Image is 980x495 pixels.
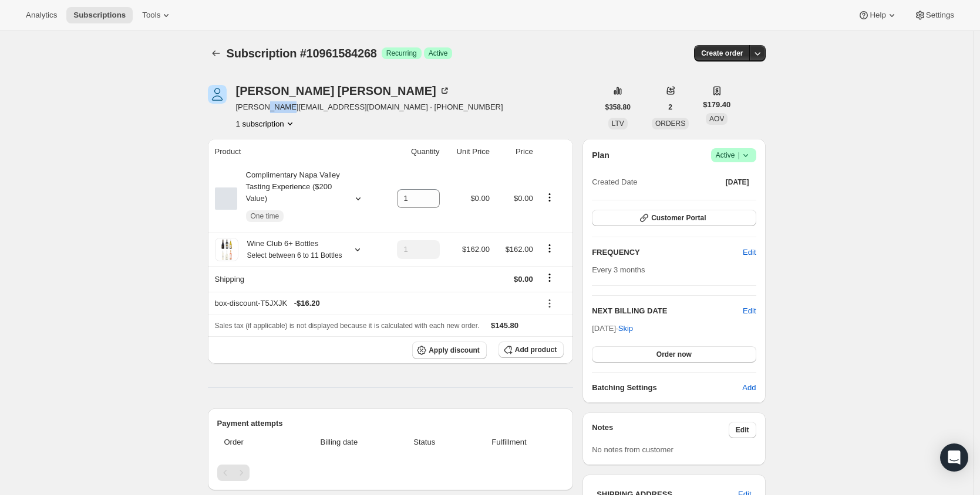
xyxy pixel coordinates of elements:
span: Order now [656,350,692,359]
span: $179.40 [703,99,730,111]
span: Sales tax (if applicable) is not displayed because it is calculated with each new order. [215,322,480,330]
span: Help [870,11,885,20]
span: AOV [709,115,724,123]
th: Shipping [208,266,381,292]
span: Every 3 months [592,265,645,274]
button: [DATE] [719,174,756,190]
button: 2 [661,99,679,115]
th: Order [217,429,288,455]
span: One time [251,211,279,221]
span: $162.00 [462,245,490,254]
span: Status [395,436,454,448]
button: Skip [611,319,640,338]
button: Tools [135,7,179,23]
button: Help [851,7,904,23]
h3: Notes [592,422,729,438]
span: Deanne Batterson [208,85,227,104]
span: ORDERS [655,120,685,128]
span: $145.80 [491,321,518,330]
button: Edit [729,422,756,438]
h2: Payment attempts [217,418,564,429]
span: Billing date [291,436,388,448]
span: Skip [618,323,633,334]
div: Complimentary Napa Valley Tasting Experience ($200 Value) [237,169,343,228]
button: Edit [736,243,763,262]
button: Shipping actions [540,271,559,284]
span: $162.00 [506,245,533,254]
button: Add [735,378,763,397]
button: Subscriptions [66,7,133,23]
h2: FREQUENCY [592,247,743,258]
span: Recurring [386,49,417,58]
span: Active [716,149,752,161]
span: Edit [736,425,749,435]
button: Product actions [540,242,559,255]
h6: Batching Settings [592,382,742,394]
span: Created Date [592,176,637,188]
span: Subscription #10961584268 [227,47,377,60]
span: Apply discount [429,346,480,355]
span: [PERSON_NAME][EMAIL_ADDRESS][DOMAIN_NAME] · [PHONE_NUMBER] [236,101,503,113]
span: Analytics [26,11,57,20]
button: Subscriptions [208,45,224,62]
button: $358.80 [598,99,638,115]
nav: Pagination [217,465,564,481]
span: Subscriptions [73,11,126,20]
span: - $16.20 [294,298,320,309]
span: Create order [701,49,743,58]
button: Edit [743,305,756,317]
div: Wine Club 6+ Bottles [238,238,342,261]
span: [DATE] · [592,324,633,333]
div: Open Intercom Messenger [940,443,968,472]
span: Tools [142,11,160,20]
span: No notes from customer [592,445,673,454]
span: $0.00 [514,194,533,203]
button: Customer Portal [592,210,756,226]
span: $358.80 [605,103,631,112]
h2: NEXT BILLING DATE [592,305,743,317]
th: Unit Price [443,139,493,165]
button: Order now [592,346,756,363]
span: $0.00 [514,275,533,284]
button: Settings [907,7,961,23]
th: Quantity [380,139,443,165]
button: Create order [694,45,750,62]
span: | [737,151,739,160]
span: Add [742,382,756,394]
span: Settings [926,11,954,20]
th: Product [208,139,381,165]
span: Add product [515,345,557,354]
span: Active [429,49,448,58]
span: 2 [668,103,672,112]
span: [DATE] [726,177,749,187]
button: Apply discount [412,342,487,359]
small: Select between 6 to 11 Bottles [247,251,342,260]
div: box-discount-T5JXJK [215,298,533,309]
th: Price [493,139,537,165]
span: Fulfillment [462,436,557,448]
h2: Plan [592,149,609,161]
button: Analytics [19,7,64,23]
button: Add product [499,342,564,358]
span: Customer Portal [651,213,706,223]
button: Product actions [236,118,296,129]
span: $0.00 [470,194,490,203]
button: Product actions [540,191,559,204]
span: Edit [743,247,756,258]
span: LTV [612,120,624,128]
div: [PERSON_NAME] [PERSON_NAME] [236,85,450,97]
